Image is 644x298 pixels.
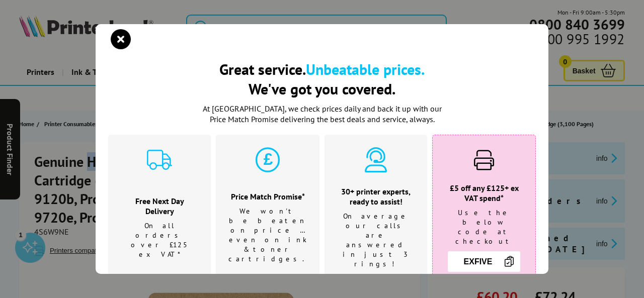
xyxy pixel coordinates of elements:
[147,147,172,172] img: delivery-cyan.svg
[337,212,415,269] p: On average our calls are answered in just 3 rings!
[255,147,280,172] img: price-promise-cyan.svg
[503,255,515,267] img: Copy Icon
[337,186,415,207] h3: 30+ printer experts, ready to assist!
[228,191,307,202] h3: Price Match Promise*
[445,183,523,203] h3: £5 off any £125+ ex VAT spend*
[113,32,128,47] button: close modal
[121,196,198,216] h3: Free Next Day Delivery
[196,104,448,125] p: At [GEOGRAPHIC_DATA], we check prices daily and back it up with our Price Match Promise deliverin...
[445,208,523,246] p: Use the below code at checkout
[306,59,425,79] b: Unbeatable prices.
[121,221,198,259] p: On all orders over £125 ex VAT*
[363,147,388,172] img: expert-cyan.svg
[108,59,536,98] h2: Great service. We've got you covered.
[228,207,307,264] p: We won't be beaten on price …even on ink & toner cartridges.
